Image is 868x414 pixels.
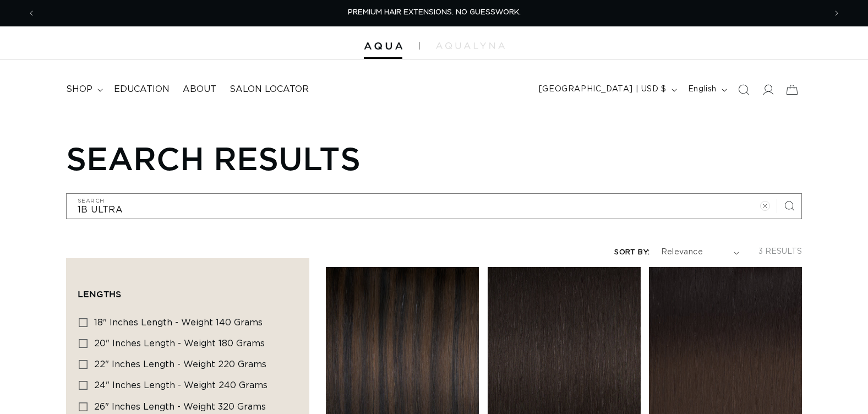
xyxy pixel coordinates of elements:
[348,9,521,16] span: PREMIUM HAIR EXTENSIONS. NO GUESSWORK.
[114,84,170,95] span: Education
[364,42,402,50] img: Aqua Hair Extensions
[681,79,731,100] button: English
[66,139,802,177] h1: Search results
[19,3,43,24] button: Previous announcement
[753,194,777,218] button: Clear search term
[825,3,849,24] button: Next announcement
[731,78,756,102] summary: Search
[94,360,266,369] span: 22" Inches length - Weight 220 grams
[78,270,298,309] summary: Lengths (0 selected)
[107,77,176,102] a: Education
[436,42,505,49] img: aqualyna.com
[223,77,315,102] a: Salon Locator
[66,84,92,95] span: shop
[59,77,107,102] summary: shop
[539,84,667,95] span: [GEOGRAPHIC_DATA] | USD $
[94,339,265,348] span: 20" Inches length - Weight 180 grams
[183,84,216,95] span: About
[94,402,266,411] span: 26" Inches length - Weight 320 grams
[94,381,268,390] span: 24" Inches length - Weight 240 grams
[67,194,801,219] input: Search
[230,84,309,95] span: Salon Locator
[176,77,223,102] a: About
[94,318,263,327] span: 18" Inches length - Weight 140 grams
[777,194,801,218] button: Search
[78,289,121,299] span: Lengths
[614,249,649,256] label: Sort by:
[758,248,802,255] span: 3 results
[532,79,681,100] button: [GEOGRAPHIC_DATA] | USD $
[688,84,717,95] span: English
